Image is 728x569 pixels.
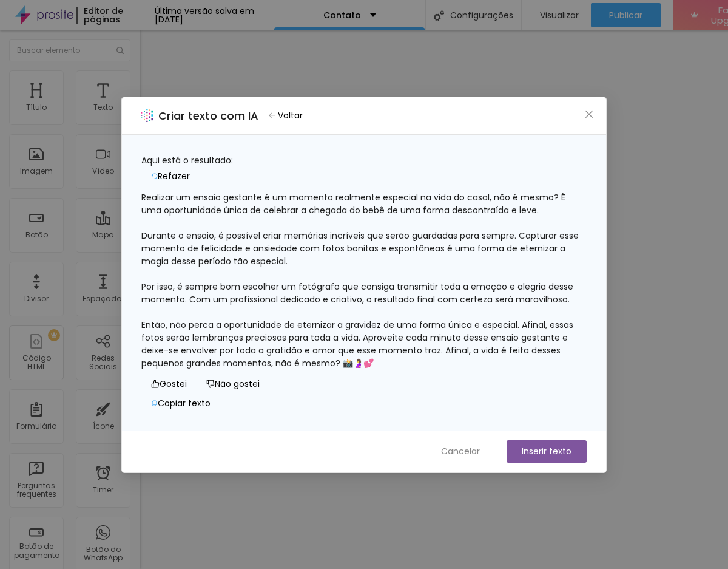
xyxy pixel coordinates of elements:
h2: Criar texto com IA [158,107,258,124]
span: like [151,380,160,388]
button: Copiar texto [141,394,220,414]
span: Refazer [158,170,190,183]
span: dislike [206,380,215,388]
button: Refazer [141,167,200,186]
button: Gostei [141,375,197,394]
div: Aqui está o resultado: [141,154,587,167]
button: Cancelar [429,440,492,463]
span: Voltar [278,109,303,122]
button: Voltar [263,107,308,124]
span: close [584,109,594,119]
span: Cancelar [441,445,480,458]
div: Realizar um ensaio gestante é um momento realmente especial na vida do casal, não é mesmo? É uma ... [141,191,587,370]
button: Close [583,107,596,120]
button: Inserir texto [507,440,587,463]
button: Não gostei [197,375,269,394]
